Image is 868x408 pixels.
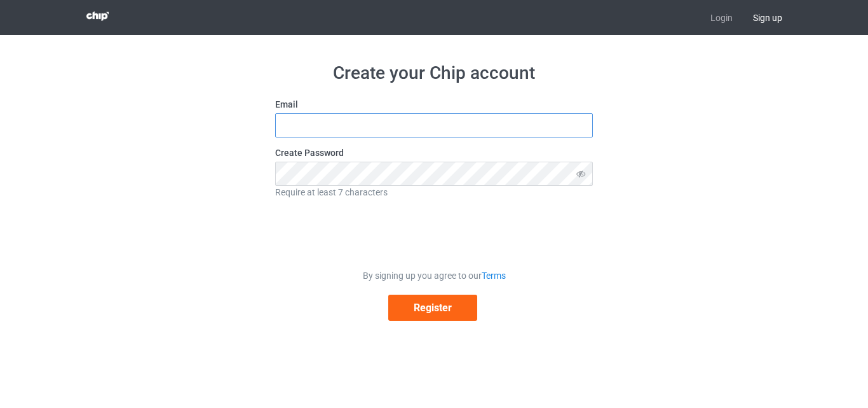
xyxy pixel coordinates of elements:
[337,208,531,257] iframe: reCAPTCHA
[275,98,593,111] label: Email
[482,271,506,281] a: Terms
[275,146,593,159] label: Create Password
[86,11,109,21] img: 3d383065fc803cdd16c62507c020ddf8.png
[275,269,593,282] div: By signing up you agree to our
[275,62,593,85] h1: Create your Chip account
[275,186,593,199] div: Require at least 7 characters
[388,295,477,321] button: Register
